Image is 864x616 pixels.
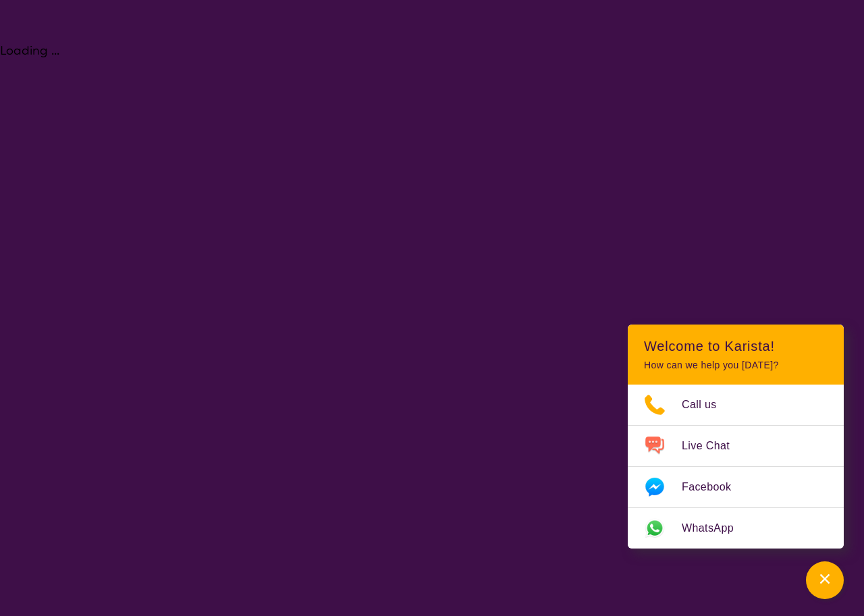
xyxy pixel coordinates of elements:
[628,385,844,549] ul: Choose channel
[644,360,828,371] p: How can we help you [DATE]?
[682,395,733,415] span: Call us
[682,436,746,456] span: Live Chat
[644,338,828,354] h2: Welcome to Karista!
[682,477,747,497] span: Facebook
[682,518,750,538] span: WhatsApp
[806,561,844,599] button: Channel Menu
[628,508,844,549] a: Web link opens in a new tab.
[628,325,844,549] div: Channel Menu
